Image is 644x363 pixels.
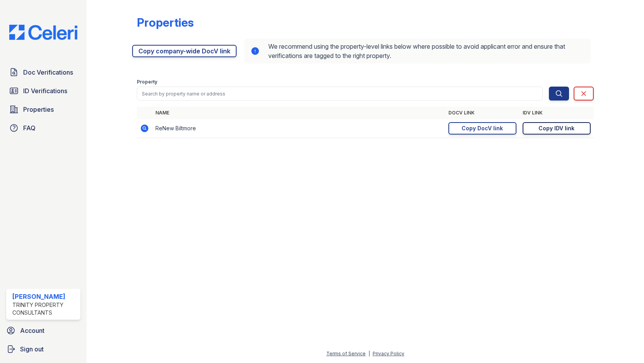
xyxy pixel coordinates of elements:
[137,15,194,29] div: Properties
[244,39,590,63] div: We recommend using the property-level links below where possible to avoid applicant error and ens...
[20,344,44,354] span: Sign out
[326,351,366,356] a: Terms of Service
[6,120,80,136] a: FAQ
[373,351,404,356] a: Privacy Policy
[23,86,67,95] span: ID Verifications
[6,65,80,80] a: Doc Verifications
[523,122,591,135] a: Copy IDV link
[3,323,83,338] a: Account
[137,79,157,85] label: Property
[3,341,83,357] a: Sign out
[3,25,83,40] img: CE_Logo_Blue-a8612792a0a2168367f1c8372b55b34899dd931a85d93a1a3d3e32e68fde9ad4.png
[152,119,445,138] td: ReNew Biltmore
[6,102,80,117] a: Properties
[448,122,516,135] a: Copy DocV link
[20,326,44,335] span: Account
[6,83,80,99] a: ID Verifications
[137,87,542,101] input: Search by property name or address
[152,107,445,119] th: Name
[12,292,77,301] div: [PERSON_NAME]
[520,107,594,119] th: IDV Link
[23,105,54,114] span: Properties
[445,107,520,119] th: DocV Link
[132,45,237,57] a: Copy company-wide DocV link
[462,124,503,132] div: Copy DocV link
[12,301,77,317] div: Trinity Property Consultants
[23,123,36,133] span: FAQ
[23,68,73,77] span: Doc Verifications
[368,351,370,356] div: |
[538,124,574,132] div: Copy IDV link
